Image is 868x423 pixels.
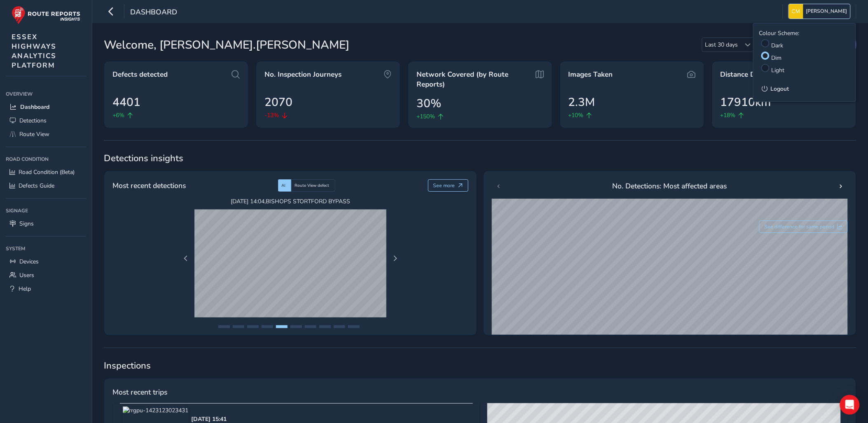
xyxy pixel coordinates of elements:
[112,111,124,120] span: +6%
[6,282,86,296] a: Help
[19,271,34,279] span: Users
[613,181,727,191] span: No. Detections: Most affected areas
[6,127,86,141] a: Route View
[112,180,186,191] span: Most recent detections
[112,94,140,111] span: 4401
[772,54,782,62] label: Dim
[721,111,736,120] span: +18%
[416,70,531,89] span: Network Covered (by Route Reports)
[20,103,49,111] span: Dashboard
[19,117,47,125] span: Detections
[6,242,86,255] div: System
[12,32,56,70] span: ESSEX HIGHWAYS ANALYTICS PLATFORM
[278,179,291,192] div: AI
[772,66,785,74] label: Light
[6,114,86,127] a: Detections
[6,255,86,268] a: Devices
[789,4,803,19] img: diamond-layout
[180,253,192,264] button: Previous Page
[112,70,168,80] span: Defects detected
[192,415,227,423] div: [DATE] 15:41
[130,7,177,19] span: Dashboard
[19,182,54,190] span: Defects Guide
[759,221,848,233] button: See difference for same period
[6,100,86,114] a: Dashboard
[19,168,75,176] span: Road Condition (Beta)
[348,325,360,328] button: Page 10
[104,36,349,54] span: Welcome, [PERSON_NAME].[PERSON_NAME]
[6,217,86,230] a: Signs
[276,325,288,328] button: Page 5
[112,387,167,397] span: Most recent trips
[6,268,86,282] a: Users
[262,325,273,328] button: Page 4
[19,285,31,293] span: Help
[569,111,584,120] span: +10%
[19,258,39,266] span: Devices
[721,94,771,111] span: 17910km
[305,325,316,328] button: Page 7
[104,360,856,372] span: Inspections
[319,325,331,328] button: Page 8
[569,70,613,80] span: Images Taken
[389,253,401,264] button: Next Page
[840,395,860,415] div: Open Intercom Messenger
[6,179,86,193] a: Defects Guide
[759,82,850,96] button: Logout
[104,152,856,164] span: Detections insights
[247,325,259,328] button: Page 3
[291,179,335,192] div: Route View defect
[433,182,455,189] span: See more
[702,38,741,52] span: Last 30 days
[19,130,49,138] span: Route View
[19,220,34,228] span: Signs
[772,42,784,49] label: Dark
[789,4,850,19] button: [PERSON_NAME]
[6,165,86,179] a: Road Condition (Beta)
[428,179,469,192] button: See more
[765,223,835,230] span: See difference for same period
[6,153,86,165] div: Road Condition
[233,325,244,328] button: Page 2
[290,325,302,328] button: Page 6
[721,70,772,80] span: Distance Driven
[6,204,86,217] div: Signage
[194,197,386,205] span: [DATE] 14:04 , BISHOPS STORTFORD BYPASS
[416,112,435,121] span: +150%
[334,325,345,328] button: Page 9
[569,94,595,111] span: 2.3M
[295,183,329,188] span: Route View defect
[281,183,285,188] span: AI
[6,88,86,100] div: Overview
[264,111,279,120] span: -13%
[759,29,800,37] label: Colour Scheme:
[806,4,847,19] span: [PERSON_NAME]
[264,94,292,111] span: 2070
[218,325,230,328] button: Page 1
[771,85,789,93] span: Logout
[416,95,441,112] span: 30%
[264,70,342,80] span: No. Inspection Journeys
[12,6,80,24] img: rr logo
